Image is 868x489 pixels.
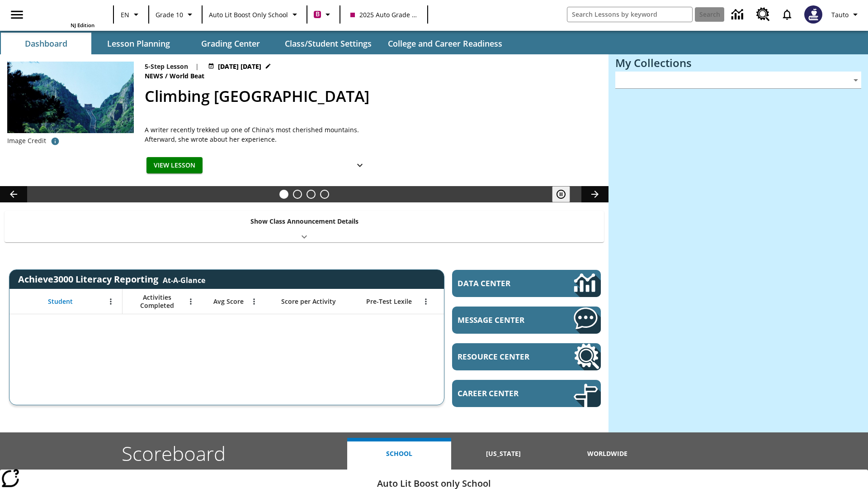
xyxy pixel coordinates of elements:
[552,186,579,202] div: Pause
[209,10,288,19] span: Auto Lit Boost only School
[458,278,543,288] span: Data Center
[250,216,359,226] p: Show Class Announcement Details
[381,33,509,54] button: College and Career Readiness
[828,6,864,23] button: Profile/Settings
[165,72,168,80] span: /
[726,2,751,27] a: Data Center
[156,10,183,19] span: Grade 10
[48,297,73,306] span: Student
[567,7,692,22] input: search field
[350,10,417,19] span: 2025 Auto Grade 10
[615,57,861,69] h3: My Collections
[366,297,412,306] span: Pre-Test Lexile
[458,388,547,398] span: Career Center
[351,157,369,174] button: Show Details
[36,3,94,29] div: Home
[170,71,206,81] span: World Beat
[281,297,336,306] span: Score per Activity
[152,6,199,23] button: Grade: Grade 10, Select a grade
[127,293,187,310] span: Activities Completed
[218,62,261,71] span: [DATE] [DATE]
[71,22,94,29] span: NJ Edition
[320,190,329,199] button: Slide 4 Career Lesson
[18,273,205,285] span: Achieve3000 Literacy Reporting
[7,62,134,133] img: 6000 stone steps to climb Mount Tai in Chinese countryside
[117,6,146,23] button: Language: EN, Select a language
[5,211,604,242] div: Show Class Announcement Details
[278,33,379,54] button: Class/Student Settings
[458,315,547,325] span: Message Center
[145,85,598,108] h2: Climbing Mount Tai
[205,6,304,23] button: School: Auto Lit Boost only School, Select your school
[213,297,244,306] span: Avg Score
[831,10,849,19] span: Tauto
[279,190,288,199] button: Slide 1 Climbing Mount Tai
[452,307,601,334] a: Message Center
[452,343,601,370] a: Resource Center, Will open in new tab
[145,62,188,71] p: 5-Step Lesson
[347,438,451,470] button: School
[121,10,129,19] span: EN
[556,438,660,470] button: Worldwide
[7,136,46,145] p: Image Credit
[751,2,775,27] a: Resource Center, Will open in new tab
[452,270,601,297] a: Data Center
[185,33,276,54] button: Grading Center
[184,295,198,308] button: Open Menu
[93,33,184,54] button: Lesson Planning
[195,62,199,71] span: |
[804,5,822,24] img: Avatar
[36,4,94,22] a: Home
[552,186,570,202] button: Pause
[46,133,64,149] button: Credit for photo and all related images: Public Domain/Charlie Fong
[4,1,30,28] button: Open side menu
[458,351,547,362] span: Resource Center
[104,295,118,308] button: Open Menu
[419,295,433,308] button: Open Menu
[799,3,828,26] button: Select a new avatar
[775,3,799,26] a: Notifications
[452,380,601,407] a: Career Center
[451,438,555,470] button: [US_STATE]
[316,9,320,20] span: B
[145,125,371,144] div: A writer recently trekked up one of China's most cherished mountains. Afterward, she wrote about ...
[163,273,205,285] div: At-A-Glance
[1,33,91,54] button: Dashboard
[310,6,337,23] button: Boost Class color is violet red. Change class color
[145,71,165,81] span: News
[146,157,203,174] button: View Lesson
[247,295,261,308] button: Open Menu
[293,190,302,199] button: Slide 2 Defining Our Government's Purpose
[307,190,316,199] button: Slide 3 Pre-release lesson
[206,62,273,71] button: Jul 22 - Jun 30 Choose Dates
[581,186,609,202] button: Lesson carousel, Next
